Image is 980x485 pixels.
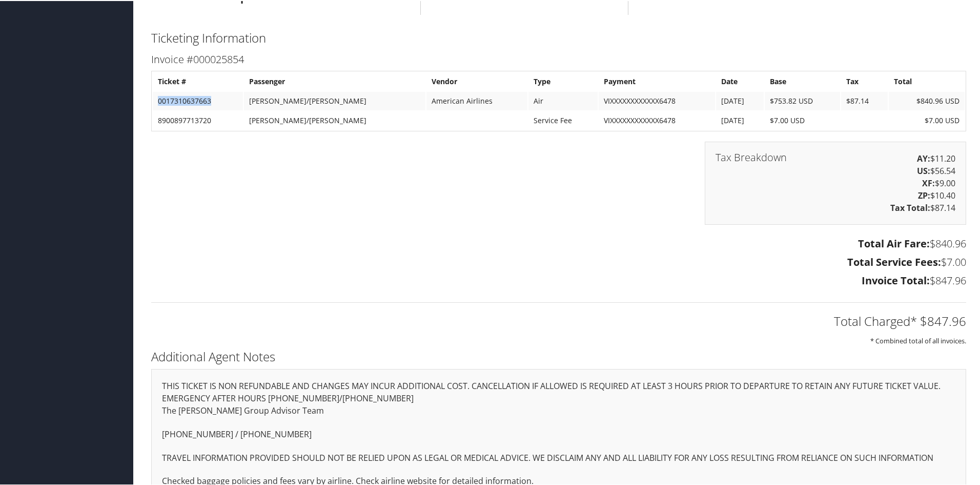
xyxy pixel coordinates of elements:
h3: $840.96 [151,236,966,250]
strong: Total Service Fees: [847,254,941,268]
td: $87.14 [841,91,888,109]
strong: Invoice Total: [862,273,930,286]
td: [DATE] [716,110,763,129]
th: Total [889,71,965,90]
td: 0017310637663 [153,91,243,109]
th: Passenger [244,71,425,90]
small: * Combined total of all invoices. [870,335,966,344]
h2: Ticketing Information [151,28,966,46]
td: 8900897713720 [153,110,243,129]
strong: ZP: [918,189,930,200]
td: $840.96 USD [889,91,965,109]
p: The [PERSON_NAME] Group Advisor Team [162,403,955,417]
td: [PERSON_NAME]/[PERSON_NAME] [244,110,425,129]
td: American Airlines [426,91,527,109]
strong: Tax Total: [890,201,930,212]
p: [PHONE_NUMBER] / [PHONE_NUMBER] [162,427,955,440]
th: Vendor [426,71,527,90]
td: VIXXXXXXXXXXXX6478 [599,91,715,109]
td: Air [528,91,598,109]
th: Tax [841,71,888,90]
th: Date [716,71,763,90]
p: TRAVEL INFORMATION PROVIDED SHOULD NOT BE RELIED UPON AS LEGAL OR MEDICAL ADVICE. WE DISCLAIM ANY... [162,451,955,464]
div: $11.20 $56.54 $9.00 $10.40 $87.14 [705,141,966,224]
h3: $7.00 [151,254,966,268]
h2: Total Charged* $847.96 [151,312,966,329]
th: Base [765,71,841,90]
strong: AY: [917,152,930,163]
td: $7.00 USD [765,110,841,129]
h3: $847.96 [151,273,966,287]
td: $753.82 USD [765,91,841,109]
strong: XF: [922,177,935,188]
td: $7.00 USD [889,110,965,129]
th: Type [528,71,598,90]
h3: Invoice #000025854 [151,51,966,66]
td: [DATE] [716,91,763,109]
td: Service Fee [528,110,598,129]
th: Payment [599,71,715,90]
td: [PERSON_NAME]/[PERSON_NAME] [244,91,425,109]
strong: US: [917,164,930,176]
strong: Total Air Fare: [858,236,930,249]
td: VIXXXXXXXXXXXX6478 [599,110,715,129]
th: Ticket # [153,71,243,90]
h2: Additional Agent Notes [151,347,966,364]
h3: Tax Breakdown [716,151,787,162]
